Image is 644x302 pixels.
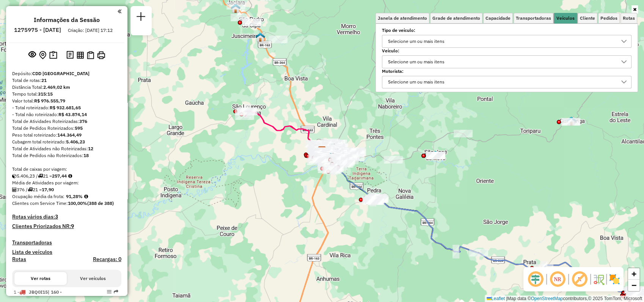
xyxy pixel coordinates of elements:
div: Atividade não roteirizada - CRISTINA MUNIESA [426,152,445,159]
strong: CDD [GEOGRAPHIC_DATA] [32,71,90,76]
h4: Rotas vários dias: [12,214,121,220]
a: Leaflet [487,296,505,301]
div: - Total roteirizado: [12,104,121,111]
a: Ocultar filtros [631,5,638,14]
button: Painel de Sugestão [48,49,59,61]
span: 1 - [14,289,62,302]
h4: Transportadoras [12,239,121,246]
button: Visualizar Romaneio [85,50,96,61]
button: Imprimir Rotas [96,50,107,61]
strong: 12 [88,146,93,151]
div: Atividade não roteirizada - JOELMA RODRIGUES DE AGUIAR [269,36,287,43]
h4: Recargas: 0 [93,256,121,263]
strong: 2.469,02 km [43,84,70,90]
h4: Informações da Sessão [34,16,100,24]
strong: R$ 43.874,14 [58,112,87,117]
span: Ocupação média da frota: [12,193,64,199]
label: Tipo de veículo: [382,27,631,34]
strong: 18 [83,153,89,158]
div: Total de Pedidos Roteirizados: [12,125,121,132]
div: Map data © contributors,© 2025 TomTom, Microsoft [485,296,644,302]
div: Total de Atividades Roteirizadas: [12,118,121,125]
div: Cubagem total roteirizado: [12,138,121,145]
div: Criação: [DATE] 17:12 [65,27,116,34]
div: Total de Atividades não Roteirizadas: [12,145,121,152]
img: JUSCIMEIRA [255,32,265,42]
button: Ver veículos [67,272,119,285]
label: Veículo: [382,47,631,54]
div: Atividade não roteirizada - LUIVAN RODRIGUES XAV [561,118,580,126]
i: Cubagem total roteirizado [12,174,17,178]
img: Fluxo de ruas [592,273,605,285]
div: Valor total: [12,98,121,104]
div: Média de Atividades por viagem: [12,179,121,186]
span: + [631,269,636,278]
i: Total de rotas [38,174,43,178]
img: Exibir/Ocultar setores [608,273,620,285]
strong: (388 de 388) [87,200,114,206]
button: Visualizar relatório de Roteirização [75,50,85,60]
strong: 91,28% [66,193,83,199]
div: Atividade não roteirizada - LAYANA BATISTA LANGNER 02487111135 [231,14,250,21]
span: Clientes com Service Time: [12,200,68,206]
span: Pedidos [600,16,617,20]
strong: 257,44 [52,173,67,179]
div: Total de rotas: [12,77,121,84]
strong: R$ 976.555,79 [34,98,65,104]
div: Selecione um ou mais itens [385,76,447,88]
button: Centralizar mapa no depósito ou ponto de apoio [38,49,48,61]
strong: 3 [55,213,58,220]
strong: 315:15 [38,91,53,97]
a: Zoom in [628,268,639,280]
label: Motorista: [382,68,631,75]
strong: 595 [75,125,83,131]
i: Meta Caixas/viagem: 222,69 Diferença: 34,75 [68,174,72,178]
a: Rotas [12,256,26,263]
div: Total de Pedidos não Roteirizados: [12,152,121,159]
h4: Lista de veículos [12,249,121,255]
strong: 376 [79,118,87,124]
em: Opções [107,289,112,294]
span: Exibir rótulo [570,270,589,288]
button: Logs desbloquear sessão [65,49,75,61]
img: GUIRATINGA [566,116,576,126]
strong: 21 [41,77,47,83]
button: Ver rotas [14,272,67,285]
span: Ocultar NR [548,270,567,288]
strong: 100,00% [68,200,87,206]
i: Total de rotas [28,187,33,192]
div: Atividade não roteirizada - Mercado Bom preco [454,130,473,137]
div: Total de caixas por viagem: [12,166,121,173]
span: Ocultar deslocamento [526,270,545,288]
a: OpenStreetMap [531,296,563,301]
strong: 17,90 [42,187,54,192]
span: − [631,280,636,290]
button: Exibir sessão original [27,49,38,61]
i: Total de Atividades [12,187,17,192]
h6: 1275975 - [DATE] [14,27,61,33]
div: Tempo total: [12,91,121,98]
span: Capacidade [485,16,510,20]
div: Atividade não roteirizada - 61.453.250 LUIZ FERNANDO BARACHO [242,19,261,26]
h4: Clientes Priorizados NR: [12,223,121,230]
div: - Total não roteirizado: [12,111,121,118]
div: Atividade não roteirizada - ADRIANA MACIEL [384,156,403,164]
span: | [506,296,507,301]
span: Veículos [556,16,575,20]
strong: 5.406,23 [66,139,85,145]
a: Clique aqui para minimizar o painel [118,7,121,16]
div: 5.406,23 / 21 = [12,173,121,179]
img: 120 UDC Light Centro A [326,153,336,162]
img: Warecloud Casa Jardim Monte Líbano [327,143,337,153]
span: Transportadoras [516,16,551,20]
div: Peso total roteirizado: [12,132,121,138]
img: SÃO JOSÉ DO POVO [430,150,440,160]
div: Distância Total: [12,84,121,91]
div: Atividade não roteirizada - 55.877.540 GEIS ELAINE DA SILVA ARAUJO [226,2,245,9]
em: Média calculada utilizando a maior ocupação (%Peso ou %Cubagem) de cada rota da sessão. Rotas cro... [84,194,88,199]
div: 376 / 21 = [12,186,121,193]
strong: 144.364,49 [57,132,82,138]
a: Zoom out [628,280,639,291]
strong: R$ 932.681,65 [50,105,81,110]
